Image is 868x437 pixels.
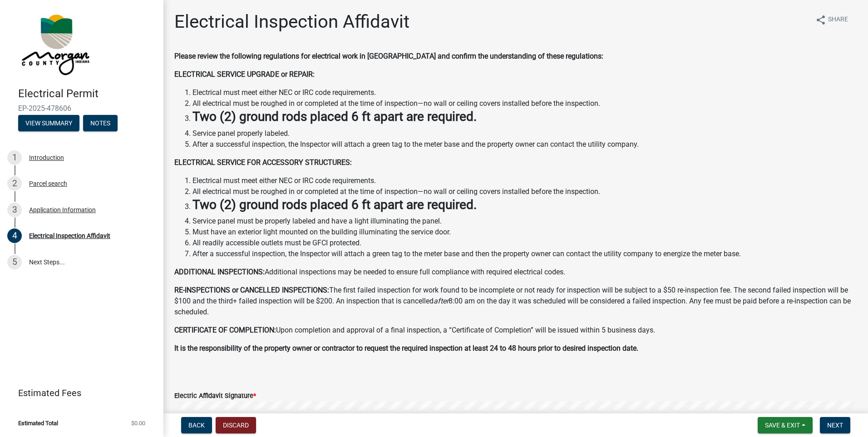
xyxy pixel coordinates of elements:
div: Electrical Inspection Affidavit [29,233,110,239]
strong: Two (2) ground rods placed 6 ft apart are required. [192,109,477,124]
li: Service panel must be properly labeled and have a light illuminating the panel. [192,216,857,227]
span: Estimated Total [18,420,58,426]
button: Back [181,417,212,433]
span: Back [188,422,205,429]
strong: ADDITIONAL INSPECTIONS: [174,268,265,276]
wm-modal-confirm: Notes [83,120,118,127]
button: Next [820,417,850,433]
button: Discard [216,417,256,433]
li: Electrical must meet either NEC or IRC code requirements. [192,175,857,186]
button: Notes [83,115,118,131]
i: share [815,15,826,25]
a: Estimated Fees [7,384,149,402]
li: After a successful inspection, the Inspector will attach a green tag to the meter base and then t... [192,248,857,259]
div: Application Information [29,207,96,213]
div: 4 [7,228,22,243]
div: 3 [7,203,22,217]
li: All electrical must be roughed in or completed at the time of inspection—no wall or ceiling cover... [192,98,857,109]
label: Electric Affidavit Signature [174,393,256,399]
strong: ELECTRICAL SERVICE FOR ACCESSORY STRUCTURES: [174,158,352,167]
li: All readily accessible outlets must be GFCI protected. [192,238,857,248]
p: Additional inspections may be needed to ensure full compliance with required electrical codes. [174,267,857,278]
span: Share [828,15,848,25]
div: 2 [7,176,22,191]
div: 1 [7,150,22,165]
wm-modal-confirm: Summary [18,120,79,127]
strong: Please review the following regulations for electrical work in [GEOGRAPHIC_DATA] and confirm the ... [174,52,603,60]
strong: Two (2) ground rods placed 6 ft apart are required. [192,197,477,212]
li: Electrical must meet either NEC or IRC code requirements. [192,87,857,98]
span: Save & Exit [765,422,800,429]
strong: CERTIFICATE OF COMPLETION: [174,326,276,334]
button: Save & Exit [758,417,813,433]
h4: Electrical Permit [18,87,156,100]
li: All electrical must be roughed in or completed at the time of inspection—no wall or ceiling cover... [192,186,857,197]
p: Upon completion and approval of a final inspection, a “Certificate of Completion” will be issued ... [174,325,857,336]
strong: ELECTRICAL SERVICE UPGRADE or REPAIR: [174,70,315,79]
span: Next [827,422,843,429]
button: shareShare [808,11,855,29]
i: after [434,297,449,305]
p: The first failed inspection for work found to be incomplete or not ready for inspection will be s... [174,285,857,318]
button: View Summary [18,115,79,131]
div: Introduction [29,154,64,161]
strong: RE-INSPECTIONS or CANCELLED INSPECTIONS: [174,286,329,294]
div: 5 [7,255,22,269]
div: Parcel search [29,180,67,187]
li: Service panel properly labeled. [192,128,857,139]
li: Must have an exterior light mounted on the building illuminating the service door. [192,227,857,238]
h1: Electrical Inspection Affidavit [174,11,409,33]
li: After a successful inspection, the Inspector will attach a green tag to the meter base and the pr... [192,139,857,150]
strong: It is the responsibility of the property owner or contractor to request the required inspection a... [174,344,638,353]
span: EP-2025-478606 [18,104,145,113]
img: Morgan County, Indiana [18,10,91,78]
span: $0.00 [131,420,145,426]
